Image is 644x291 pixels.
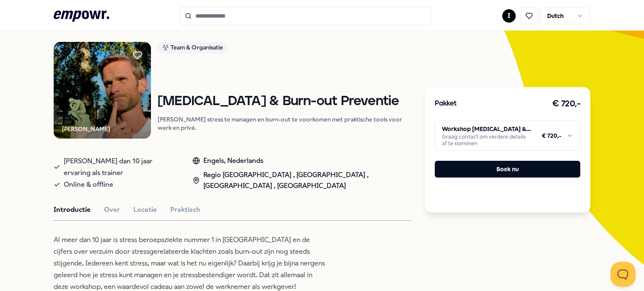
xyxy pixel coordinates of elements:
div: Team & Organisatie [158,42,228,54]
span: [PERSON_NAME] dan 10 jaar ervaring als trainer [64,155,176,179]
button: Over [104,204,120,215]
span: Online & offline [64,179,113,191]
button: Locatie [133,204,157,215]
div: Regio [GEOGRAPHIC_DATA] , [GEOGRAPHIC_DATA] , [GEOGRAPHIC_DATA] , [GEOGRAPHIC_DATA] [192,170,411,191]
img: Product Image [54,42,151,139]
button: I [502,9,516,23]
h3: Pakket [435,98,457,109]
iframe: Help Scout Beacon - Open [610,262,636,287]
div: Engels, Nederlands [192,155,411,166]
p: [PERSON_NAME] stress te managen en burn-out te voorkomen met praktische tools voor werk en privé. [158,115,411,132]
div: [PERSON_NAME] [62,124,110,134]
input: Search for products, categories or subcategories [180,7,431,25]
button: Introductie [54,204,91,215]
a: Team & Organisatie [158,42,411,57]
button: Boek nu [435,161,580,178]
h3: € 720,- [552,97,581,111]
h1: [MEDICAL_DATA] & Burn-out Preventie [158,94,411,109]
button: Praktisch [170,204,200,215]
